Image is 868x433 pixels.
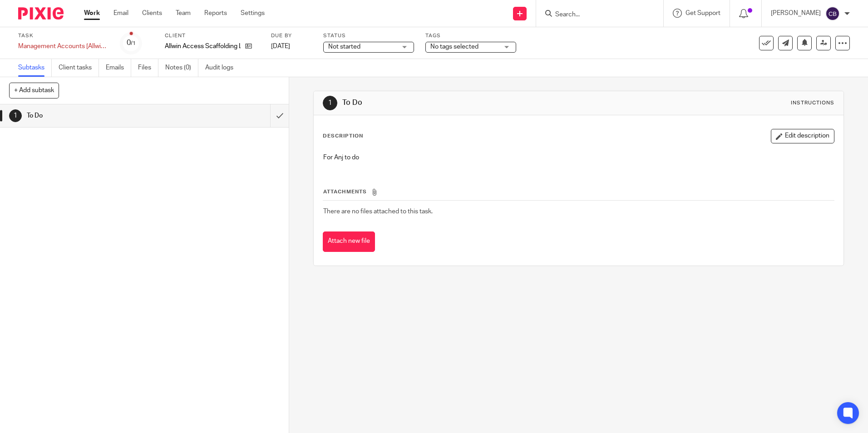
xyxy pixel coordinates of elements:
a: Notes (0) [165,59,198,77]
p: Allwin Access Scaffolding Ltd [165,42,241,51]
a: Email [113,9,128,18]
div: Management Accounts [Allwin Access Scaffolding Ltd] [18,42,109,51]
span: [DATE] [271,43,290,49]
span: No tags selected [430,44,478,50]
label: Client [165,32,260,39]
button: + Add subtask [9,83,59,98]
label: Tags [425,32,516,39]
a: Settings [241,9,265,18]
span: Not started [328,44,360,50]
button: Edit description [771,129,834,143]
h1: To Do [27,109,183,123]
div: 0 [127,38,136,48]
div: 1 [323,96,337,110]
label: Task [18,32,109,39]
h1: To Do [342,98,598,108]
a: Files [138,59,158,77]
label: Status [323,32,414,39]
button: Attach new file [323,231,375,252]
span: Attachments [323,189,367,194]
a: Client tasks [59,59,99,77]
a: Emails [106,59,131,77]
small: /1 [131,41,136,46]
div: Instructions [791,99,834,107]
a: Audit logs [205,59,240,77]
a: Reports [204,9,227,18]
p: Description [323,133,363,140]
p: For Anj to do [323,153,833,162]
img: svg%3E [825,6,840,21]
p: [PERSON_NAME] [771,9,821,18]
span: Get Support [686,10,720,16]
input: Search [554,11,636,19]
span: There are no files attached to this task. [323,208,433,215]
a: Clients [142,9,162,18]
label: Due by [271,32,312,39]
img: Pixie [18,7,64,20]
a: Work [84,9,100,18]
a: Team [176,9,191,18]
a: Subtasks [18,59,52,77]
div: 1 [9,109,22,122]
